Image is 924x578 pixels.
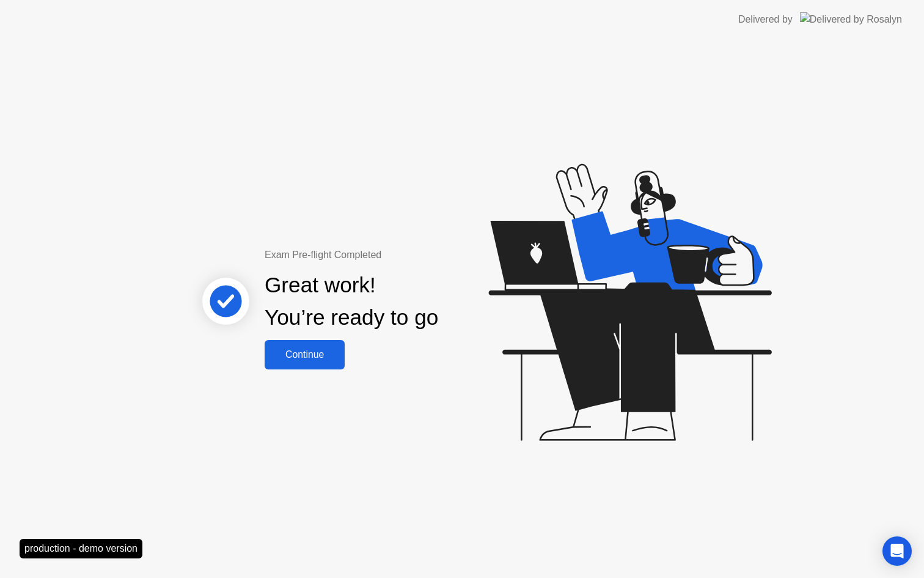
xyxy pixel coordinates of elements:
[265,269,438,334] div: Great work! You’re ready to go
[20,539,142,558] div: production - demo version
[882,536,912,566] div: Open Intercom Messenger
[268,349,341,360] div: Continue
[738,12,793,27] div: Delivered by
[265,340,345,369] button: Continue
[265,248,517,262] div: Exam Pre-flight Completed
[800,12,902,26] img: Delivered by Rosalyn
